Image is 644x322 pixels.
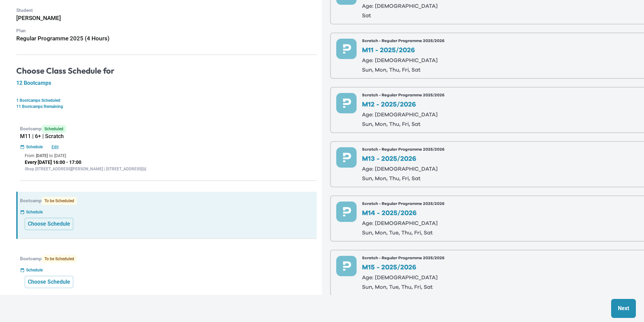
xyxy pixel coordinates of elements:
p: Bootcamp [20,197,317,205]
p: Schedule [26,209,43,215]
p: Plan [16,27,317,34]
p: 1 Bootcamps Scheduled [16,97,317,103]
h6: Regular Programme 2025 (4 Hours) [16,34,317,43]
p: Bootcamp [20,255,317,263]
p: Scratch - Regular Programme 2025/2026 [362,93,444,97]
p: sun, mon, thu, fri, sat [362,67,444,73]
button: Choose Schedule [25,218,73,230]
p: Bootcamp [20,125,317,133]
p: M14 - 2025/2026 [362,210,444,216]
p: Student [16,7,317,14]
p: Age: [DEMOGRAPHIC_DATA] [362,221,444,226]
p: [DATE] [36,153,48,159]
h5: 12 Bootcamps [16,80,317,87]
button: Next [611,299,636,318]
h6: [PERSON_NAME] [16,14,317,23]
p: Scratch - Regular Programme 2025/2026 [362,147,444,151]
p: Age: [DEMOGRAPHIC_DATA] [362,166,444,172]
p: Schedule [26,267,43,273]
p: Schedule [26,144,43,150]
p: From [25,153,35,159]
span: To be Scheduled [42,255,77,263]
p: Next [618,304,629,312]
p: M15 - 2025/2026 [362,264,444,271]
p: M13 - 2025/2026 [362,155,444,162]
p: Age: [DEMOGRAPHIC_DATA] [362,112,444,117]
p: sun, mon, thu, fri, sat [362,121,444,127]
h4: Choose Class Schedule for [16,66,317,76]
p: Scratch - Regular Programme 2025/2026 [362,202,444,206]
p: sun, mon, tue, thu, fri, sat [362,230,444,235]
button: Edit [44,144,66,150]
img: preface-course-icon [336,256,357,276]
img: preface-course-icon [336,202,357,222]
p: to [49,153,53,159]
span: Scheduled [42,125,66,133]
p: Age: [DEMOGRAPHIC_DATA] [362,3,438,9]
img: preface-course-icon [336,93,357,113]
img: preface-course-icon [336,147,357,168]
p: Every [DATE] 16:00 - 17:00 [25,159,312,166]
p: Scratch - Regular Programme 2025/2026 [362,256,444,260]
p: 11 Bootcamps Remaining [16,103,317,110]
p: Age: [DEMOGRAPHIC_DATA] [362,275,444,280]
p: Shop [STREET_ADDRESS][PERSON_NAME] | [STREET_ADDRESS]舖 [25,166,312,172]
p: Scratch - Regular Programme 2025/2026 [362,39,444,43]
img: preface-course-icon [336,39,357,59]
h5: M11 | 6+ | Scratch [20,133,317,140]
p: Choose Schedule [28,220,70,228]
p: Age: [DEMOGRAPHIC_DATA] [362,58,444,63]
p: sun, mon, thu, fri, sat [362,176,444,181]
p: sat [362,13,438,18]
p: M11 - 2025/2026 [362,47,444,54]
p: sun, mon, tue, thu, fri, sat [362,284,444,290]
span: To be Scheduled [42,197,77,205]
p: M12 - 2025/2026 [362,101,444,108]
button: Choose Schedule [25,276,73,288]
p: [DATE] [54,153,66,159]
p: Choose Schedule [28,278,70,286]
